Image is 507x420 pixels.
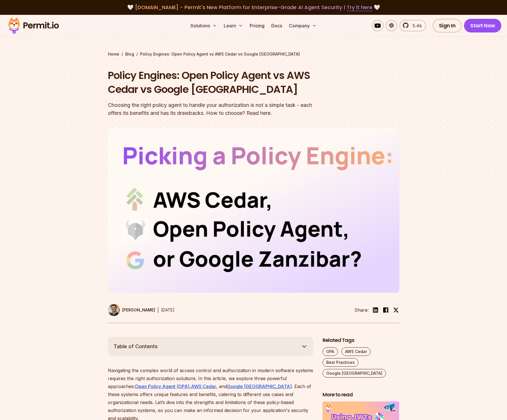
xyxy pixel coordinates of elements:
h2: Related Tags [323,337,399,344]
a: Sign In [433,19,462,32]
img: Daniel Bass [108,304,120,316]
time: [DATE] [161,307,175,312]
a: 5.4k [399,20,426,31]
a: OPA [323,347,338,356]
img: linkedin [372,307,379,313]
span: 5.4k [409,22,422,29]
p: [PERSON_NAME] [122,307,155,313]
a: Google [GEOGRAPHIC_DATA] [323,369,386,378]
a: [PERSON_NAME] [108,304,155,316]
div: Choosing the right policy agent to handle your authorization is not a simple task - each offers i... [108,101,327,117]
h2: More to read [323,391,399,398]
img: Permit logo [6,16,61,35]
button: Solutions [188,20,219,31]
img: Policy Engines: Open Policy Agent vs AWS Cedar vs Google Zanzibar [108,129,399,293]
a: Start Now [464,19,501,32]
div: | [157,307,159,313]
a: Best Practices [323,358,358,367]
a: Blog [125,51,134,57]
button: Table of Contents [108,337,313,356]
div: 🤍 🤍 [14,3,493,11]
a: Home [108,51,119,57]
button: Company [287,20,319,31]
a: AWS Cedar [191,384,216,389]
h1: Policy Engines: Open Policy Agent vs AWS Cedar vs Google [GEOGRAPHIC_DATA] [108,68,327,97]
a: AWS Cedar [341,347,371,356]
a: Open Policy Agent (OPA) [135,384,190,389]
button: Learn [221,20,245,31]
span: [DOMAIN_NAME] - Permit's New Platform for Enterprise-Grade AI Agent Security | [135,4,372,11]
a: Pricing [247,20,267,31]
div: / / [108,51,399,57]
img: facebook [382,307,389,313]
a: Google [GEOGRAPHIC_DATA] [227,384,292,389]
li: Share: [354,307,369,313]
a: Try it here [347,4,372,11]
img: twitter [393,307,399,313]
a: Docs [269,20,284,31]
span: Table of Contents [114,342,158,350]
